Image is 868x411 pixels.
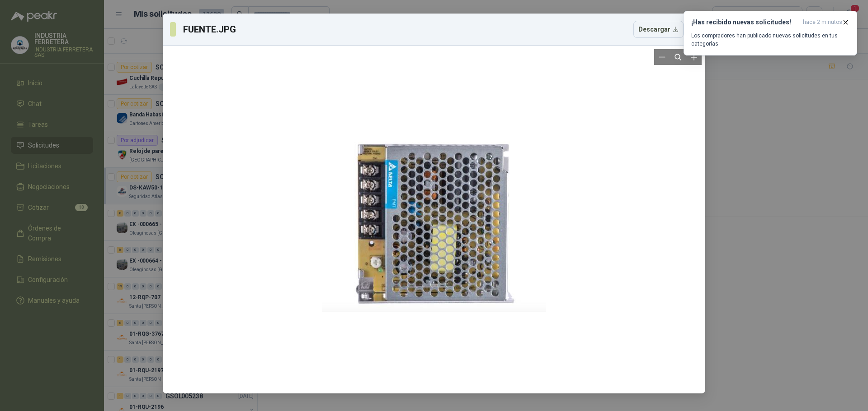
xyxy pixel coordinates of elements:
[654,49,670,65] button: Zoom out
[684,11,857,55] button: ¡Has recibido nuevas solicitudes!hace 2 minutos Los compradores han publicado nuevas solicitudes ...
[633,21,684,38] button: Descargar
[183,23,237,36] h3: FUENTE.JPG
[670,49,686,65] button: Reset zoom
[691,18,799,26] h3: ¡Has recibido nuevas solicitudes!
[803,18,842,26] span: hace 2 minutos
[691,32,849,48] p: Los compradores han publicado nuevas solicitudes en tus categorías.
